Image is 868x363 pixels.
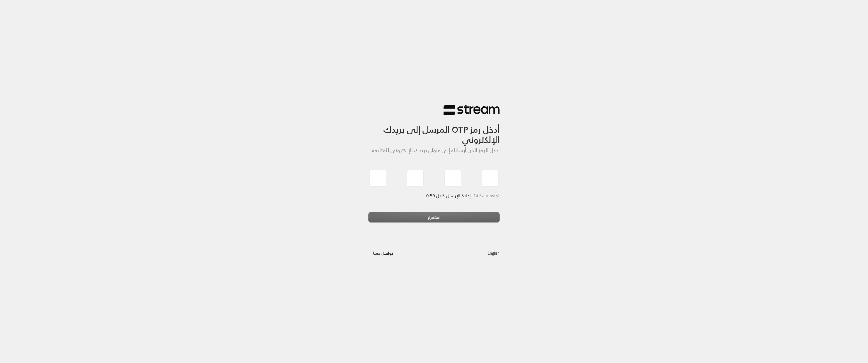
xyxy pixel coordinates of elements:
a: تواصل معنا [368,250,398,257]
span: إعادة الإرسال خلال 0:59 [426,192,471,200]
h5: أدخل الرمز الذي أرسلناه إلى عنوان بريدك الإلكتروني للمتابعة [368,147,500,154]
img: Stream Logo [444,105,500,116]
a: English [488,248,500,258]
h3: أدخل رمز OTP المرسل إلى بريدك الإلكتروني [368,116,500,145]
span: تواجه مشكلة؟ [474,192,500,200]
button: تواصل معنا [368,248,398,258]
